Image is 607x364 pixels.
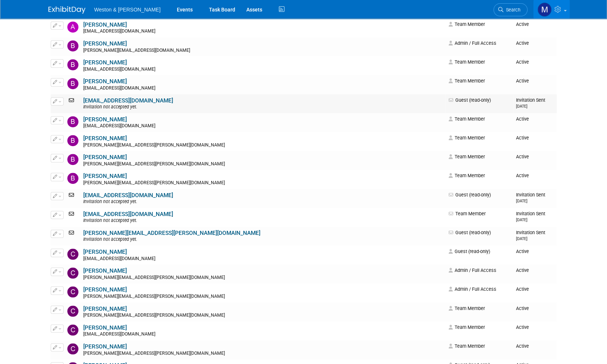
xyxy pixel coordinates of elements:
span: Active [516,324,529,330]
div: Invitation not accepted yet. [83,199,444,205]
span: Invitation Sent [516,211,545,222]
span: Team Member [449,59,485,65]
span: Guest (read-only) [449,192,491,198]
div: [PERSON_NAME][EMAIL_ADDRESS][PERSON_NAME][DOMAIN_NAME] [83,275,444,281]
img: Brandon Kunkel [67,116,78,127]
span: Invitation Sent [516,192,545,203]
span: Team Member [449,78,485,84]
img: Ashley Sweet [67,21,78,33]
div: [EMAIL_ADDRESS][DOMAIN_NAME] [83,331,444,337]
span: Admin / Full Access [449,40,496,46]
div: [PERSON_NAME][EMAIL_ADDRESS][PERSON_NAME][DOMAIN_NAME] [83,313,444,318]
a: [PERSON_NAME] [83,154,127,161]
small: [DATE] [516,236,527,241]
a: [PERSON_NAME] [83,306,127,312]
div: [PERSON_NAME][EMAIL_ADDRESS][PERSON_NAME][DOMAIN_NAME] [83,161,444,167]
div: [PERSON_NAME][EMAIL_ADDRESS][PERSON_NAME][DOMAIN_NAME] [83,294,444,300]
a: [EMAIL_ADDRESS][DOMAIN_NAME] [83,211,173,218]
img: Cassidy Yates [67,306,78,317]
img: Benjamin Costa [67,78,78,89]
span: Invitation Sent [516,97,545,109]
small: [DATE] [516,218,527,222]
span: Team Member [449,154,485,159]
span: Guest (read-only) [449,249,490,254]
div: [EMAIL_ADDRESS][DOMAIN_NAME] [83,28,444,34]
a: [PERSON_NAME] [83,40,127,47]
img: Ben Rollins [67,59,78,70]
a: [EMAIL_ADDRESS][DOMAIN_NAME] [83,97,173,104]
span: Active [516,267,529,273]
a: [EMAIL_ADDRESS][DOMAIN_NAME] [83,192,173,199]
span: Admin / Full Access [449,267,496,273]
span: Active [516,306,529,311]
img: Charles Gant [67,343,78,354]
span: Team Member [449,21,485,27]
span: Team Member [449,135,485,141]
a: [PERSON_NAME] [83,286,127,293]
img: Mary Ann Trujillo [537,3,552,17]
a: [PERSON_NAME] [83,324,127,331]
span: Team Member [449,173,485,178]
div: [PERSON_NAME][EMAIL_ADDRESS][DOMAIN_NAME] [83,48,444,54]
span: Guest (read-only) [449,230,491,235]
a: [PERSON_NAME] [83,21,127,28]
span: Admin / Full Access [449,286,496,292]
span: Weston & [PERSON_NAME] [94,7,161,13]
span: Active [516,173,529,178]
span: Active [516,40,529,46]
div: Invitation not accepted yet. [83,218,444,224]
img: Bella Purdy [67,40,78,51]
small: [DATE] [516,104,527,109]
img: Cailyn Locci [67,249,78,260]
div: [EMAIL_ADDRESS][DOMAIN_NAME] [83,256,444,262]
img: Brett Grunert [67,135,78,146]
span: Active [516,343,529,349]
span: Active [516,249,529,254]
div: [PERSON_NAME][EMAIL_ADDRESS][PERSON_NAME][DOMAIN_NAME] [83,180,444,186]
img: Cassie Bethoney [67,324,78,336]
span: Invitation Sent [516,230,545,241]
span: Team Member [449,211,486,216]
div: [PERSON_NAME][EMAIL_ADDRESS][PERSON_NAME][DOMAIN_NAME] [83,351,444,357]
span: Active [516,286,529,292]
small: [DATE] [516,199,527,203]
img: Carolyn Mahoney [67,286,78,297]
a: [PERSON_NAME] [83,78,127,85]
div: [EMAIL_ADDRESS][DOMAIN_NAME] [83,67,444,73]
a: [PERSON_NAME][EMAIL_ADDRESS][PERSON_NAME][DOMAIN_NAME] [83,230,260,236]
div: [EMAIL_ADDRESS][DOMAIN_NAME] [83,85,444,91]
a: [PERSON_NAME] [83,249,127,255]
img: Candace Coghill [67,267,78,279]
div: Invitation not accepted yet. [83,237,444,243]
a: [PERSON_NAME] [83,173,127,179]
div: Invitation not accepted yet. [83,104,444,110]
div: [PERSON_NAME][EMAIL_ADDRESS][PERSON_NAME][DOMAIN_NAME] [83,142,444,148]
span: Active [516,78,529,84]
img: Brian Cherhoniak [67,173,78,184]
span: Active [516,21,529,27]
a: Search [493,3,527,16]
span: Guest (read-only) [449,97,491,103]
span: Active [516,116,529,122]
span: Team Member [449,116,485,122]
span: Active [516,59,529,65]
a: [PERSON_NAME] [83,116,127,123]
span: Team Member [449,324,485,330]
a: [PERSON_NAME] [83,59,127,66]
span: Search [503,7,520,13]
a: [PERSON_NAME] [83,267,127,274]
span: Active [516,154,529,159]
div: [EMAIL_ADDRESS][DOMAIN_NAME] [83,123,444,129]
span: Active [516,135,529,141]
img: ExhibitDay [48,6,85,14]
span: Team Member [449,306,485,311]
a: [PERSON_NAME] [83,135,127,142]
span: Team Member [449,343,485,349]
a: [PERSON_NAME] [83,343,127,350]
img: Brian Brooker [67,154,78,165]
